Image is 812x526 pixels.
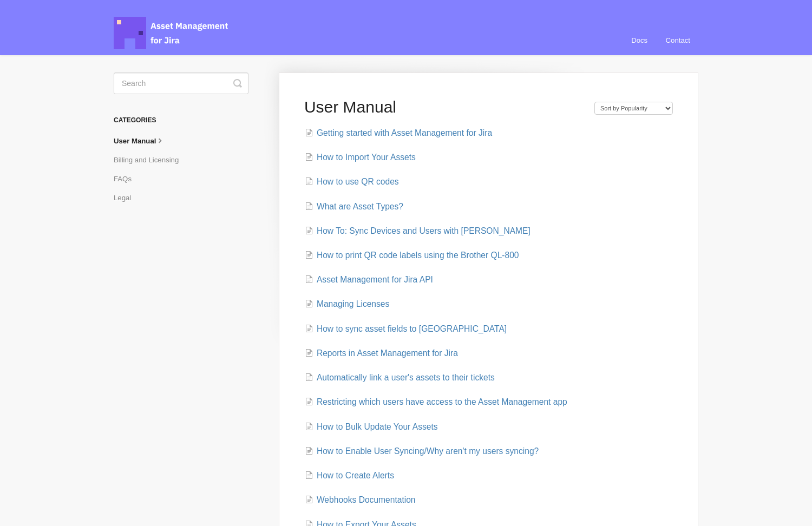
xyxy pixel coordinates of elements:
span: How to Create Alerts [317,471,394,480]
span: Asset Management for Jira API [317,275,433,284]
span: How to Enable User Syncing/Why aren't my users syncing? [317,446,539,456]
span: How to Import Your Assets [317,153,416,162]
span: Reports in Asset Management for Jira [317,349,458,358]
a: How to Import Your Assets [305,153,416,162]
a: Getting started with Asset Management for Jira [305,128,492,137]
span: Asset Management for Jira Docs [114,17,230,49]
span: Managing Licenses [317,299,389,308]
a: Managing Licenses [305,299,389,308]
span: How to Bulk Update Your Assets [317,422,438,431]
a: FAQs [114,170,140,188]
span: How to print QR code labels using the Brother QL-800 [317,251,519,260]
a: Docs [623,26,656,55]
h1: User Manual [304,97,584,117]
input: Search [114,73,248,94]
span: Automatically link a user's assets to their tickets [317,373,495,382]
a: Reports in Asset Management for Jira [305,349,458,358]
span: How to sync asset fields to [GEOGRAPHIC_DATA] [317,324,507,333]
a: How to sync asset fields to [GEOGRAPHIC_DATA] [305,324,507,333]
a: Webhooks Documentation [305,495,416,504]
a: Automatically link a user's assets to their tickets [305,373,495,382]
span: Restricting which users have access to the Asset Management app [317,397,567,406]
span: What are Asset Types? [317,202,403,211]
select: Page reloads on selection [594,102,673,115]
a: User Manual [114,132,174,150]
a: Asset Management for Jira API [305,275,433,284]
a: How To: Sync Devices and Users with [PERSON_NAME] [305,226,531,235]
span: Getting started with Asset Management for Jira [317,128,492,137]
span: Webhooks Documentation [317,495,416,504]
span: How To: Sync Devices and Users with [PERSON_NAME] [317,226,531,235]
a: Legal [114,189,139,207]
a: How to Create Alerts [305,471,394,480]
span: How to use QR codes [317,177,399,186]
a: Billing and Licensing [114,152,187,169]
a: Restricting which users have access to the Asset Management app [305,397,567,406]
a: Contact [658,26,698,55]
a: How to Enable User Syncing/Why aren't my users syncing? [305,446,539,456]
a: How to print QR code labels using the Brother QL-800 [305,251,519,260]
h3: Categories [114,110,248,130]
a: What are Asset Types? [305,202,403,211]
a: How to Bulk Update Your Assets [305,422,438,431]
a: How to use QR codes [305,177,399,186]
